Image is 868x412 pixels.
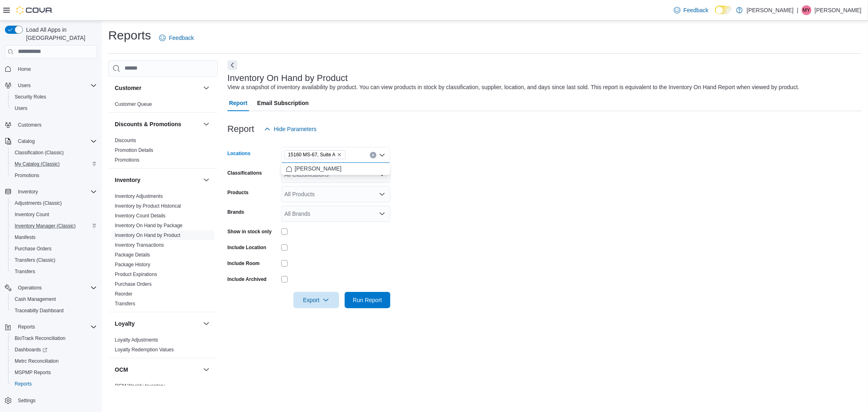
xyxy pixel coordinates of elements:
[115,337,158,343] a: Loyalty Adjustments
[115,176,140,184] h3: Inventory
[11,306,97,316] span: Traceabilty Dashboard
[11,221,97,231] span: Inventory Manager (Classic)
[115,301,135,307] a: Transfers
[115,176,200,184] button: Inventory
[11,267,97,276] span: Transfers
[115,193,163,199] a: Inventory Adjustments
[11,244,97,254] span: Purchase Orders
[2,63,100,75] button: Home
[201,83,211,93] button: Customer
[115,261,150,268] span: Package History
[15,136,38,146] button: Catalog
[15,105,27,112] span: Users
[227,170,262,176] label: Classifications
[15,187,97,197] span: Inventory
[18,324,35,330] span: Reports
[115,320,135,328] h3: Loyalty
[11,103,31,113] a: Users
[115,84,141,92] h3: Customer
[115,203,181,209] a: Inventory by Product Historical
[108,335,218,358] div: Loyalty
[11,379,35,389] a: Reports
[115,320,200,328] button: Loyalty
[15,322,38,332] button: Reports
[379,210,385,217] button: Open list of options
[2,282,100,294] button: Operations
[15,268,35,275] span: Transfers
[15,283,45,293] button: Operations
[115,271,157,278] span: Product Expirations
[803,5,810,15] span: MY
[2,119,100,131] button: Customers
[115,203,181,209] span: Inventory by Product Historical
[15,81,34,90] button: Users
[15,296,56,302] span: Cash Management
[115,300,135,307] span: Transfers
[115,138,136,143] a: Discounts
[11,232,97,242] span: Manifests
[18,188,38,195] span: Inventory
[8,209,100,220] button: Inventory Count
[169,34,194,42] span: Feedback
[379,152,385,158] button: Close list of options
[11,345,50,355] a: Dashboards
[227,189,249,196] label: Products
[8,378,100,390] button: Reports
[227,124,254,134] h3: Report
[115,252,150,258] span: Package Details
[11,306,67,316] a: Traceabilty Dashboard
[8,220,100,232] button: Inventory Manager (Classic)
[715,6,732,14] input: Dark Mode
[115,84,200,92] button: Customer
[115,242,164,248] span: Inventory Transactions
[8,333,100,344] button: BioTrack Reconciliation
[8,197,100,209] button: Adjustments (Classic)
[2,186,100,197] button: Inventory
[201,365,211,375] button: OCM
[115,252,150,258] a: Package Details
[115,120,181,128] h3: Discounts & Promotions
[8,344,100,355] a: Dashboards
[281,163,390,175] div: Choose from the following options
[15,283,97,293] span: Operations
[115,137,136,144] span: Discounts
[293,292,339,308] button: Export
[115,383,165,389] span: OCM Weekly Inventory
[18,397,35,404] span: Settings
[379,191,385,197] button: Open list of options
[2,321,100,333] button: Reports
[345,292,390,308] button: Run Report
[15,396,39,405] a: Settings
[8,355,100,367] button: Metrc Reconciliation
[115,147,153,153] a: Promotion Details
[2,394,100,406] button: Settings
[11,368,97,377] span: MSPMP Reports
[108,27,151,44] h1: Reports
[281,163,390,175] button: [PERSON_NAME]
[11,356,62,366] a: Metrc Reconciliation
[11,294,59,304] a: Cash Management
[11,103,97,113] span: Users
[115,272,157,277] a: Product Expirations
[11,244,55,254] a: Purchase Orders
[11,255,97,265] span: Transfers (Classic)
[115,157,140,163] span: Promotions
[15,223,76,229] span: Inventory Manager (Classic)
[295,164,341,173] span: [PERSON_NAME]
[802,5,811,15] div: Mariah Yates
[8,232,100,243] button: Manifests
[15,149,64,156] span: Classification (Classic)
[227,260,260,267] label: Include Room
[15,358,59,364] span: Metrc Reconciliation
[11,92,49,102] a: Security Roles
[115,101,152,107] a: Customer Queue
[227,209,244,215] label: Brands
[115,120,200,128] button: Discounts & Promotions
[11,198,65,208] a: Adjustments (Classic)
[115,213,166,219] span: Inventory Count Details
[337,152,342,157] button: Remove 15160 MS-67, Suite A from selection in this group
[15,94,46,100] span: Security Roles
[115,347,174,353] a: Loyalty Redemption Values
[229,95,247,111] span: Report
[8,305,100,316] button: Traceabilty Dashboard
